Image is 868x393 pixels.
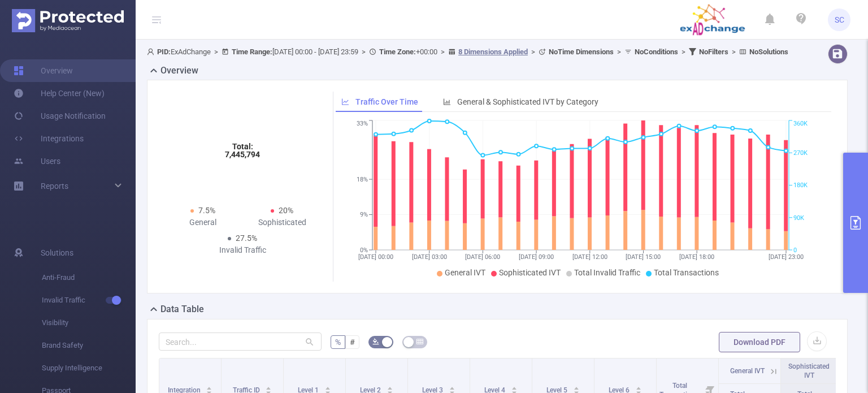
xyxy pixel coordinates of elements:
[198,206,215,215] span: 7.5%
[42,334,136,357] span: Brand Safety
[528,47,539,56] span: >
[614,47,624,56] span: >
[511,390,517,393] i: icon: caret-down
[41,182,68,191] span: Reports
[157,47,171,56] b: PID:
[42,266,136,289] span: Anti-Fraud
[793,247,797,254] tspan: 0
[573,385,580,392] div: Sort
[793,149,808,157] tspan: 270K
[324,390,331,393] i: icon: caret-down
[835,8,844,31] span: SC
[449,385,455,388] i: icon: caret-up
[678,47,689,56] span: >
[41,175,68,197] a: Reports
[358,47,369,56] span: >
[242,217,322,228] div: Sophisticated
[416,338,423,345] i: icon: table
[679,253,714,261] tspan: [DATE] 18:00
[511,385,517,388] i: icon: caret-up
[465,253,500,261] tspan: [DATE] 06:00
[355,97,418,106] span: Traffic Over Time
[147,47,788,56] span: ExAdChange [DATE] 00:00 - [DATE] 23:59 +00:00
[211,47,222,56] span: >
[350,338,355,347] span: #
[14,82,105,105] a: Help Center (New)
[573,390,579,393] i: icon: caret-down
[324,385,331,392] div: Sort
[266,390,272,393] i: icon: caret-down
[372,338,379,345] i: icon: bg-colors
[12,9,124,32] img: Protected Media
[387,385,393,388] i: icon: caret-up
[449,385,455,392] div: Sort
[147,48,157,55] i: icon: user
[236,234,257,243] span: 27.5%
[573,385,579,388] i: icon: caret-up
[635,385,641,388] i: icon: caret-up
[728,47,739,56] span: >
[206,385,212,388] i: icon: caret-up
[635,47,678,56] b: No Conditions
[232,142,253,151] tspan: Total:
[225,150,260,159] tspan: 7,445,794
[654,268,719,277] span: Total Transactions
[793,214,804,222] tspan: 90K
[635,390,641,393] i: icon: caret-down
[379,47,416,56] b: Time Zone:
[324,385,331,388] i: icon: caret-up
[437,47,448,56] span: >
[769,253,804,261] tspan: [DATE] 23:00
[14,59,73,82] a: Overview
[449,390,455,393] i: icon: caret-down
[14,105,106,127] a: Usage Notification
[163,217,242,228] div: General
[232,47,272,56] b: Time Range:
[203,244,282,256] div: Invalid Traffic
[360,247,368,254] tspan: 0%
[519,253,554,261] tspan: [DATE] 09:00
[266,385,272,388] i: icon: caret-up
[387,385,393,392] div: Sort
[549,47,614,56] b: No Time Dimensions
[411,253,446,261] tspan: [DATE] 03:00
[626,253,661,261] tspan: [DATE] 15:00
[206,390,212,393] i: icon: caret-down
[279,206,293,215] span: 20%
[730,367,765,375] span: General IVT
[719,332,800,352] button: Download PDF
[793,182,808,189] tspan: 180K
[511,385,518,392] div: Sort
[699,47,728,56] b: No Filters
[265,385,272,392] div: Sort
[357,120,368,128] tspan: 33%
[14,150,60,172] a: Users
[574,268,640,277] span: Total Invalid Traffic
[160,303,204,316] h2: Data Table
[360,211,368,219] tspan: 9%
[572,253,607,261] tspan: [DATE] 12:00
[635,385,642,392] div: Sort
[42,312,136,334] span: Visibility
[387,390,393,393] i: icon: caret-down
[206,385,212,392] div: Sort
[160,64,198,77] h2: Overview
[357,176,368,183] tspan: 18%
[788,362,830,379] span: Sophisticated IVT
[42,289,136,312] span: Invalid Traffic
[457,97,598,106] span: General & Sophisticated IVT by Category
[159,332,322,351] input: Search...
[793,120,808,128] tspan: 360K
[41,241,73,264] span: Solutions
[341,98,349,106] i: icon: line-chart
[458,47,528,56] u: 8 Dimensions Applied
[14,127,84,150] a: Integrations
[358,253,393,261] tspan: [DATE] 00:00
[335,338,341,347] span: %
[443,98,451,106] i: icon: bar-chart
[499,268,561,277] span: Sophisticated IVT
[749,47,788,56] b: No Solutions
[42,357,136,379] span: Supply Intelligence
[445,268,485,277] span: General IVT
